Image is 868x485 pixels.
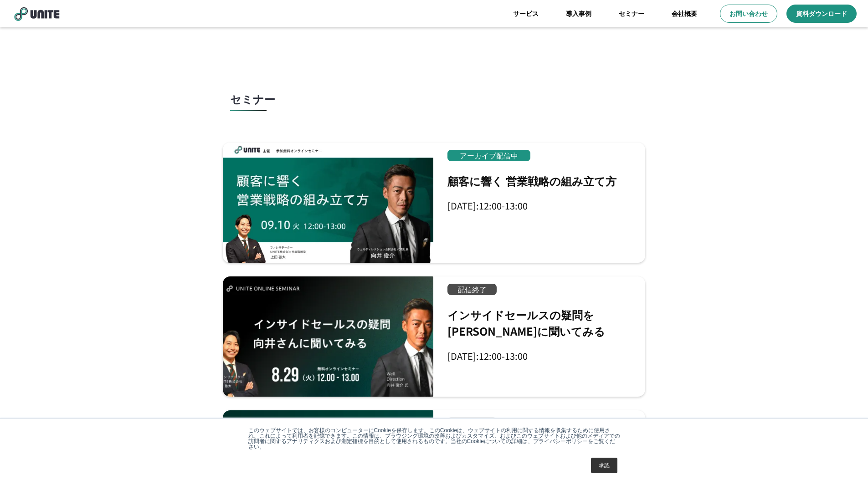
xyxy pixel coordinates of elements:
p: このウェブサイトでは、お客様のコンピューターにCookieを保存します。このCookieは、ウェブサイトの利用に関する情報を収集するために使用され、これによって利用者を記憶できます。この情報は、... [248,428,620,449]
p: アーカイブ配信中 [447,150,530,161]
p: セミナー [230,92,275,106]
p: 資料ダウンロード [796,9,847,18]
p: 配信終了 [447,284,497,295]
a: お問い合わせ [720,5,777,23]
p: [DATE]:12:00-13:00 [447,351,528,362]
iframe: Chat Widget [704,368,868,485]
p: 配信終了 [447,418,497,429]
p: [DATE]:12:00-13:00 [447,200,528,211]
p: 顧客に響く 営業戦略の組み立て方 [447,173,616,189]
p: インサイドセールスの疑問を[PERSON_NAME]に聞いてみる [447,306,638,339]
p: お問い合わせ [729,9,768,18]
a: アーカイブ配信中顧客に響く 営業戦略の組み立て方[DATE]:12:00-13:00 [223,143,645,263]
a: 資料ダウンロード [786,5,857,23]
button: セミナー [221,74,647,143]
a: 承認 [591,458,617,473]
div: チャットウィジェット [704,368,868,485]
